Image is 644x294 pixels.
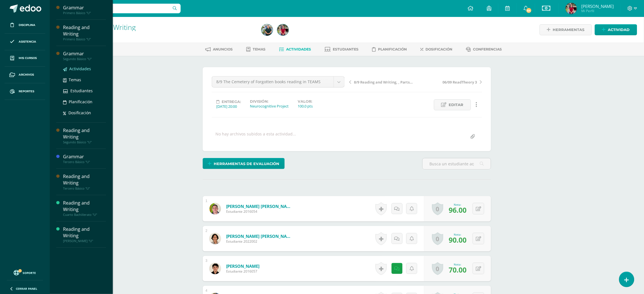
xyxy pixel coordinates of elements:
span: Dosificación [426,47,453,51]
a: Estudiantes [63,87,106,94]
span: Mis cursos [19,56,37,60]
a: 8/9 The Cemetery of Forgotten books reading in TEAMS [212,76,344,87]
a: Conferencias [466,45,502,54]
div: Tercero Básico "U" [63,160,106,164]
div: Nota: [449,232,466,236]
div: Cuarto Bachillerato "U" [63,213,106,217]
a: GrammarSegundo Básico "U" [63,51,106,61]
a: 8/9 Reading and Writing, , Parts of speech exercise in the notebook [349,79,416,85]
span: Actividades [69,66,91,71]
div: Tercero Básico "U" [63,187,106,190]
div: Segundo Básico "U" [63,57,106,61]
span: Anuncios [213,47,233,51]
span: Temas [69,77,81,82]
a: Anuncios [206,45,233,54]
div: Neurocognitive Project [250,104,289,109]
div: Nota: [449,203,466,207]
a: GrammarTercero Básico "U" [63,153,106,164]
a: Reportes [5,83,45,100]
div: Primero Básico "U" [63,11,106,15]
a: Estudiantes [325,45,359,54]
div: Grammar [63,153,106,160]
a: Reading and WritingTercero Básico "U" [63,173,106,190]
span: Conferencias [473,47,502,51]
span: Soporte [23,271,36,275]
span: 8/9 Reading and Writing, , Parts of speech exercise in the notebook [354,80,414,85]
div: Reading and Writing [63,24,106,37]
span: Estudiante 2022002 [226,239,294,244]
div: Primero Básico "U" [63,37,106,41]
div: 100.0 pts [298,104,313,109]
span: Estudiante 2016054 [226,209,294,214]
a: 0 [432,202,443,215]
div: [PERSON_NAME] "U" [63,239,106,243]
span: 96.00 [449,205,466,215]
span: Cerrar panel [16,287,37,291]
a: [PERSON_NAME] [PERSON_NAME] [226,203,294,209]
a: 0 [432,262,443,275]
a: Herramientas [540,24,592,35]
img: 352c638b02aaae08c95ba80ed60c845f.png [566,3,577,14]
a: Herramientas de evaluación [203,158,285,169]
div: Nota: [449,262,466,266]
a: 0 [432,232,443,245]
span: Planificación [69,99,92,104]
div: Grammar [63,5,106,11]
a: Reading and Writing[PERSON_NAME] "U" [63,226,106,243]
span: Planificación [378,47,407,51]
span: 06/09 ReadTheory 3 [443,80,477,85]
a: 06/09 ReadTheory 3 [416,79,482,85]
a: Dosificación [421,45,453,54]
input: Busca un usuario... [53,4,181,13]
span: [PERSON_NAME] [581,3,614,9]
span: Estudiante 2016057 [226,269,260,274]
span: 8/9 The Cemetery of Forgotten books reading in TEAMS [216,76,329,87]
a: Actividades [63,65,106,72]
img: 84c4a7923b0c036d246bba4ed201b3fa.png [209,233,221,244]
span: Actividades [286,47,311,51]
a: Actividades [279,45,311,54]
span: 70.00 [449,265,466,275]
a: GrammarPrimero Básico "U" [63,5,106,15]
label: División: [250,99,289,104]
h1: Reading and Writing [71,23,255,31]
label: Valor: [298,99,313,104]
span: Temas [253,47,266,51]
div: [DATE] 20:00 [216,104,241,109]
div: Reading and Writing [63,200,106,213]
span: Herramientas [553,25,585,35]
span: Asistencia [19,40,36,44]
input: Busca un estudiante aquí... [423,158,491,169]
div: Quinto Bachillerato 'U' [71,31,255,36]
img: 2ac621d885da50cde50dcbe7d88617bc.png [209,203,221,214]
a: Disciplina [5,17,45,34]
a: Soporte [7,269,43,276]
div: No hay archivos subidos a esta actividad... [215,131,296,142]
span: 64 [526,7,532,14]
a: Dosificación [63,109,106,116]
div: Grammar [63,51,106,57]
span: Herramientas de evaluación [214,159,280,169]
span: Estudiantes [333,47,359,51]
img: f4382c182976d86660b0604d7dcd5a07.png [209,263,221,274]
img: 4447a754f8b82caf5a355abd86508926.png [262,24,273,36]
span: Disciplina [19,23,35,27]
div: Reading and Writing [63,173,106,186]
a: [PERSON_NAME] [PERSON_NAME] [226,233,294,239]
a: Temas [63,76,106,83]
a: Planificación [372,45,407,54]
a: Reading and WritingPrimero Básico "U" [63,24,106,41]
a: Reading and WritingSegundo Básico "U" [63,127,106,144]
span: Dosificación [68,110,91,115]
a: Reading and WritingCuarto Bachillerato "U" [63,200,106,217]
span: Editar [449,100,464,110]
a: Asistencia [5,34,45,50]
span: Entrega: [222,100,241,104]
img: 352c638b02aaae08c95ba80ed60c845f.png [277,24,289,36]
div: Reading and Writing [63,127,106,140]
span: Estudiantes [70,88,93,93]
div: Reading and Writing [63,226,106,239]
a: Temas [247,45,266,54]
a: Planificación [63,98,106,105]
a: Actividad [595,24,637,35]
